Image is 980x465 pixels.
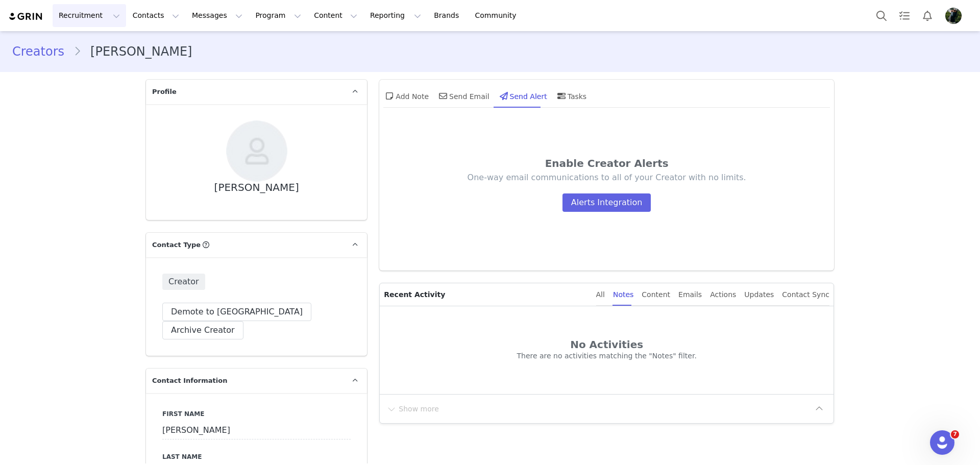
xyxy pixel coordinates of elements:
a: Creators [12,42,73,61]
button: Reporting [364,4,427,27]
button: Notifications [916,4,939,27]
button: Alerts Integration [562,193,651,212]
button: Recruitment [53,4,126,27]
p: One-way email communications to all of your Creator with no limits. [425,172,788,183]
button: Search [870,4,893,27]
a: Tasks [893,4,916,27]
div: Notes [613,283,633,306]
div: Tasks [555,84,587,108]
button: Content [308,4,363,27]
div: Updates [744,283,774,306]
button: Profile [939,8,972,24]
img: ecaffb0e-cfbf-43e1-a4e4-532902295c2c--s.jpg [226,120,287,182]
button: Messages [186,4,249,27]
iframe: Intercom live chat [930,430,954,455]
button: Show more [386,401,439,417]
img: grin logo [8,12,44,21]
div: Send Email [437,84,489,108]
div: Add Note [383,84,429,108]
img: 4a4670ff-9bcf-4b5c-9bad-ce9df6e53a7a.jpg [945,8,962,24]
button: Program [249,4,307,27]
div: Enable Creator Alerts [425,156,788,171]
button: Archive Creator [162,321,243,339]
span: Profile [152,87,177,97]
button: Demote to [GEOGRAPHIC_DATA] [162,303,311,321]
a: Brands [428,4,468,27]
p: There are no activities matching the "⁨Notes⁩" filter. [384,350,829,361]
div: Send Alert [498,84,547,108]
span: Contact Information [152,376,227,386]
h2: No Activities [384,339,829,350]
button: Contacts [127,4,185,27]
label: First Name [162,409,351,419]
span: Creator [162,274,205,290]
div: All [596,283,605,306]
div: [PERSON_NAME] [214,182,299,193]
div: Contact Sync [782,283,829,306]
div: Content [642,283,670,306]
p: Recent Activity [384,283,587,306]
label: Last Name [162,452,351,461]
span: Contact Type [152,240,201,250]
a: Community [469,4,527,27]
div: Actions [710,283,736,306]
span: 7 [951,430,959,438]
div: Emails [678,283,702,306]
